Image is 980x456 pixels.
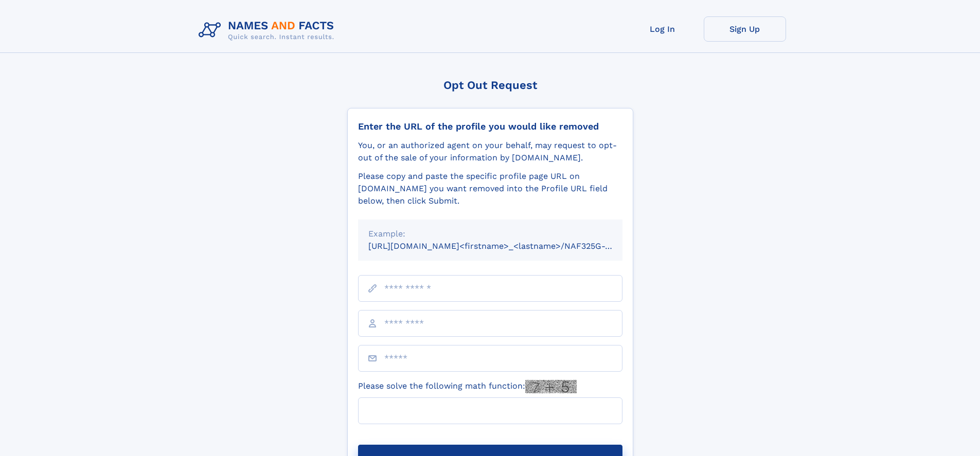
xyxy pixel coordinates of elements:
[358,121,622,132] div: Enter the URL of the profile you would like removed
[358,380,577,393] label: Please solve the following math function:
[358,170,622,207] div: Please copy and paste the specific profile page URL on [DOMAIN_NAME] you want removed into the Pr...
[621,16,704,42] a: Log In
[194,16,343,44] img: Logo Names and Facts
[368,241,642,251] small: [URL][DOMAIN_NAME]<firstname>_<lastname>/NAF325G-xxxxxxxx
[704,16,786,42] a: Sign Up
[347,79,633,92] div: Opt Out Request
[368,228,612,240] div: Example:
[358,139,622,164] div: You, or an authorized agent on your behalf, may request to opt-out of the sale of your informatio...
